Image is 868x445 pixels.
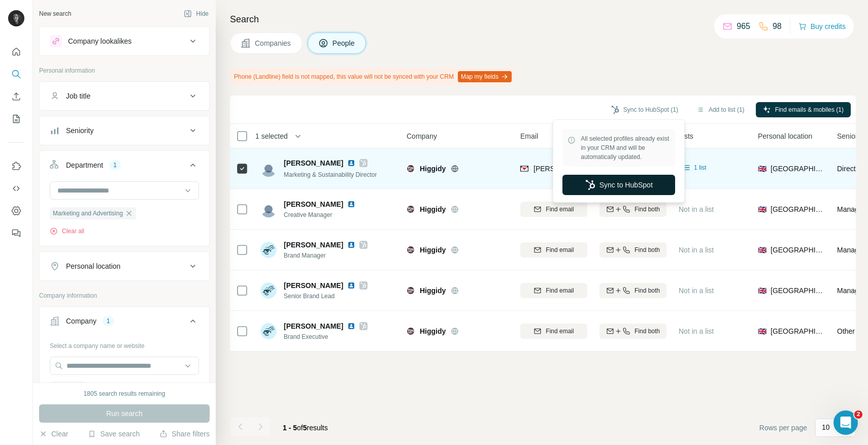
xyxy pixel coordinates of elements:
[53,209,123,218] span: Marketing and Advertising
[771,245,825,255] span: [GEOGRAPHIC_DATA]
[284,158,343,168] span: [PERSON_NAME]
[68,36,131,46] div: Company lookalikes
[599,283,666,298] button: Find both
[260,201,277,217] img: Avatar
[283,424,297,432] span: 1 - 5
[284,199,343,209] span: [PERSON_NAME]
[420,164,446,174] span: Higgidy
[50,227,84,236] button: Clear all
[407,327,415,335] img: Logo of Higgidy
[694,163,707,172] span: 1 list
[255,38,292,48] span: Companies
[758,204,766,214] span: 🇬🇧
[546,205,574,214] span: Find email
[635,327,660,336] span: Find both
[758,164,766,174] span: 🇬🇧
[756,102,851,117] button: Find emails & mobiles (1)
[39,9,71,18] div: New search
[420,245,446,255] span: Higgidy
[284,321,343,331] span: [PERSON_NAME]
[679,327,714,335] span: Not in a list
[520,242,587,258] button: Find email
[8,179,24,198] button: Use Surfe API
[230,68,514,85] div: Phone (Landline) field is not mapped, this value will not be synced with your CRM
[546,245,574,255] span: Find email
[8,202,24,220] button: Dashboard
[88,429,140,439] button: Save search
[837,131,864,141] span: Seniority
[837,165,862,173] span: Director
[39,291,210,300] p: Company information
[84,389,165,398] div: 1805 search results remaining
[260,282,277,299] img: Avatar
[520,202,587,217] button: Find email
[837,246,865,254] span: Manager
[689,102,752,117] button: Add to list (1)
[758,131,812,141] span: Personal location
[260,323,277,339] img: Avatar
[66,261,120,271] div: Personal location
[8,157,24,175] button: Use Surfe on LinkedIn
[420,204,446,214] span: Higgidy
[599,324,666,339] button: Find both
[66,160,103,170] div: Department
[8,43,24,61] button: Quick start
[284,240,343,250] span: [PERSON_NAME]
[407,131,437,141] span: Company
[284,210,359,219] span: Creative Manager
[284,280,343,291] span: [PERSON_NAME]
[230,12,856,26] h4: Search
[407,246,415,254] img: Logo of Higgidy
[771,285,825,296] span: [GEOGRAPHIC_DATA]
[771,326,825,336] span: [GEOGRAPHIC_DATA]
[758,326,766,336] span: 🇬🇧
[854,410,862,419] span: 2
[520,324,587,339] button: Find email
[283,424,328,432] span: results
[737,20,750,33] p: 965
[679,205,714,213] span: Not in a list
[332,38,356,48] span: People
[8,224,24,242] button: Feedback
[837,287,865,295] span: Manager
[284,292,368,301] span: Senior Brand Lead
[177,6,216,21] button: Hide
[758,245,766,255] span: 🇬🇧
[297,424,303,432] span: of
[679,246,714,254] span: Not in a list
[407,205,415,213] img: Logo of Higgidy
[103,316,114,326] div: 1
[50,337,199,351] div: Select a company name or website
[635,245,660,255] span: Find both
[420,285,446,296] span: Higgidy
[8,110,24,128] button: My lists
[837,327,855,335] span: Other
[407,287,415,295] img: Logo of Higgidy
[533,165,712,173] span: [PERSON_NAME][EMAIL_ADDRESS][DOMAIN_NAME]
[407,165,415,173] img: Logo of Higgidy
[40,309,209,337] button: Company1
[347,281,355,290] img: LinkedIn logo
[260,161,277,177] img: Avatar
[40,84,209,108] button: Job title
[599,202,666,217] button: Find both
[758,285,766,296] span: 🇬🇧
[679,131,693,141] span: Lists
[604,102,685,117] button: Sync to HubSpot (1)
[40,254,209,278] button: Personal location
[284,251,368,260] span: Brand Manager
[40,118,209,143] button: Seniority
[520,283,587,298] button: Find email
[66,125,93,136] div: Seniority
[66,91,90,101] div: Job title
[759,423,807,433] span: Rows per page
[347,241,355,249] img: LinkedIn logo
[635,205,660,214] span: Find both
[773,20,782,33] p: 98
[40,153,209,181] button: Department1
[798,19,846,34] button: Buy credits
[546,327,574,336] span: Find email
[159,429,210,439] button: Share filters
[8,10,24,26] img: Avatar
[822,422,830,432] p: 10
